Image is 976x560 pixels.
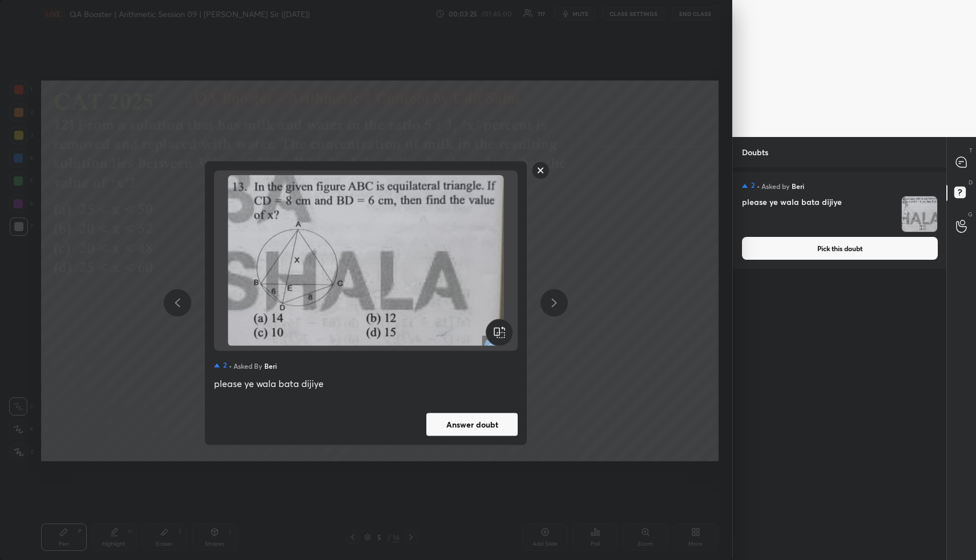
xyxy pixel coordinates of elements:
h5: 2 [751,182,755,191]
h5: • Asked by [229,360,262,372]
button: Pick this doubt [742,237,938,260]
h5: 2 [223,361,227,370]
h5: • Asked by [757,181,789,191]
h4: please ye wala bata dijiye [742,196,897,232]
button: Answer doubt [426,413,518,436]
div: please ye wala bata dijiye [214,376,518,390]
p: D [969,178,973,187]
img: 17595778221TIE4N.png [902,196,937,232]
img: 17595778221TIE4N.png [228,175,504,346]
p: Doubts [733,137,777,167]
p: G [968,210,973,219]
h5: Beri [792,181,804,191]
div: grid [733,167,947,560]
p: T [969,146,973,155]
h5: Beri [264,360,277,372]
